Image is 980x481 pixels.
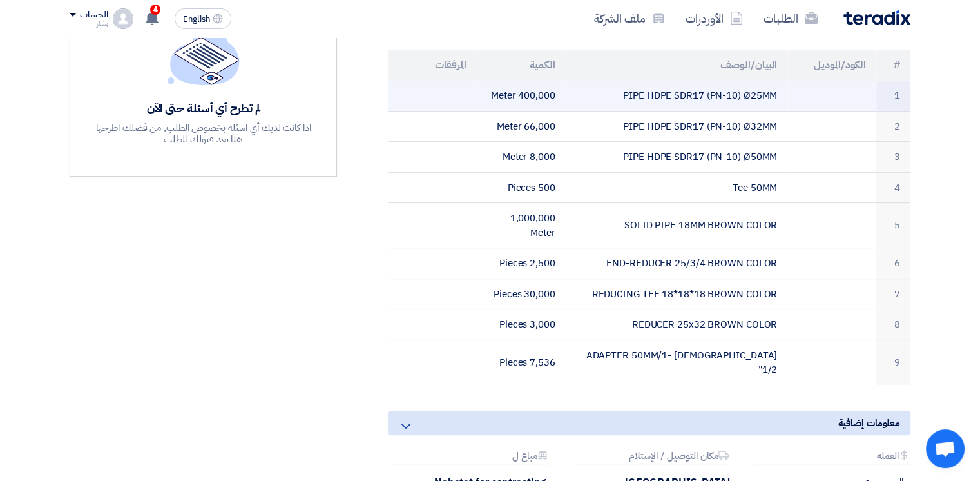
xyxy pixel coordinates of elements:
[393,451,549,464] div: مباع ل
[566,309,788,340] td: REDUCER 25x32 BROWN COLOR
[876,142,910,173] td: 3
[584,3,675,34] a: ملف الشركة
[566,340,788,385] td: [DEMOGRAPHIC_DATA] ADAPTER 50MM/1-1/2"
[113,8,133,29] img: profile_test.png
[754,451,910,464] div: العمله
[94,122,313,145] div: اذا كانت لديك أي اسئلة بخصوص الطلب, من فضلك اطرحها هنا بعد قبولك للطلب
[566,248,788,279] td: END-REDUCER 25/3/4 BROWN COLOR
[566,50,788,81] th: البيان/الوصف
[876,248,910,279] td: 6
[787,50,876,81] th: الكود/الموديل
[477,340,566,385] td: 7,536 Pieces
[876,340,910,385] td: 9
[477,203,566,248] td: 1,000,000 Meter
[876,279,910,309] td: 7
[876,81,910,111] td: 1
[753,3,828,34] a: الطلبات
[70,20,108,27] div: بشار
[876,309,910,340] td: 8
[566,142,788,173] td: PIPE HDPE SDR17 (PN-10) Ø50MM
[876,111,910,142] td: 2
[477,172,566,203] td: 500 Pieces
[477,248,566,279] td: 2,500 Pieces
[838,416,900,430] span: معلومات إضافية
[566,81,788,111] td: PIPE HDPE SDR17 (PN-10) Ø25MM
[876,203,910,248] td: 5
[175,8,231,29] button: English
[388,50,477,81] th: المرفقات
[477,50,566,81] th: الكمية
[477,309,566,340] td: 3,000 Pieces
[477,111,566,142] td: 66,000 Meter
[566,172,788,203] td: Tee 50MM
[566,203,788,248] td: SOLID PIPE 18MM BROWN COLOR
[566,111,788,142] td: PIPE HDPE SDR17 (PN-10) Ø32MM
[566,279,788,309] td: REDUCING TEE 18*18*18 BROWN COLOR
[477,142,566,173] td: 8,000 Meter
[150,5,160,15] span: 4
[876,172,910,203] td: 4
[477,279,566,309] td: 30,000 Pieces
[926,429,965,468] a: Open chat
[168,24,240,84] img: empty_state_list.svg
[675,3,753,34] a: الأوردرات
[573,451,729,464] div: مكان التوصيل / الإستلام
[94,101,313,115] div: لم تطرح أي أسئلة حتى الآن
[183,15,210,24] span: English
[477,81,566,111] td: 400,000 Meter
[843,10,910,25] img: Teradix logo
[876,50,910,81] th: #
[80,10,108,21] div: الحساب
